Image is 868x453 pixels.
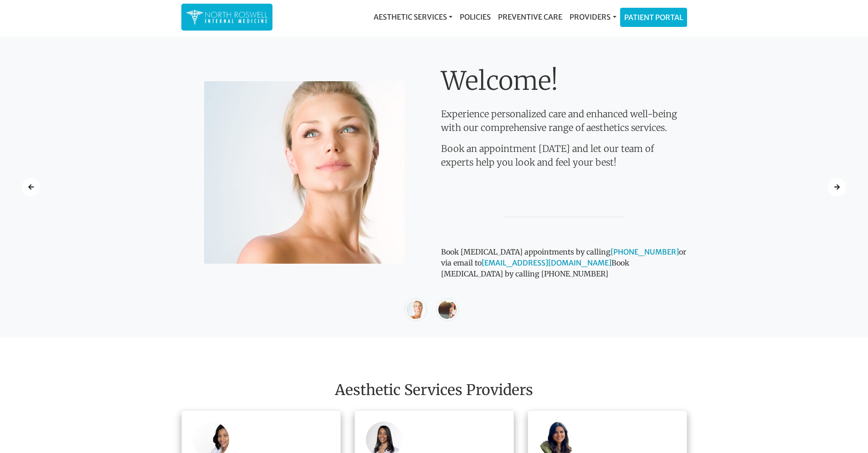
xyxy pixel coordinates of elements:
[370,8,456,26] a: Aesthetic Services
[441,66,687,96] h1: Welcome!
[181,381,687,399] h2: Aesthetic Services Providers
[441,66,687,279] div: Book [MEDICAL_DATA] appointments by calling or via email to Book [MEDICAL_DATA] by calling [PHONE...
[441,142,687,169] p: Book an appointment [DATE] and let our team of experts help you look and feel your best!
[611,247,679,256] a: [PHONE_NUMBER]
[482,258,611,267] a: [EMAIL_ADDRESS][DOMAIN_NAME]
[186,8,268,26] img: North Roswell Internal Medicine
[566,8,620,26] a: Providers
[621,8,687,26] a: Patient Portal
[456,8,494,26] a: Policies
[204,81,405,264] img: Image Description
[441,107,687,135] p: Experience personalized care and enhanced well-being with our comprehensive range of aesthetics s...
[494,8,566,26] a: Preventive Care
